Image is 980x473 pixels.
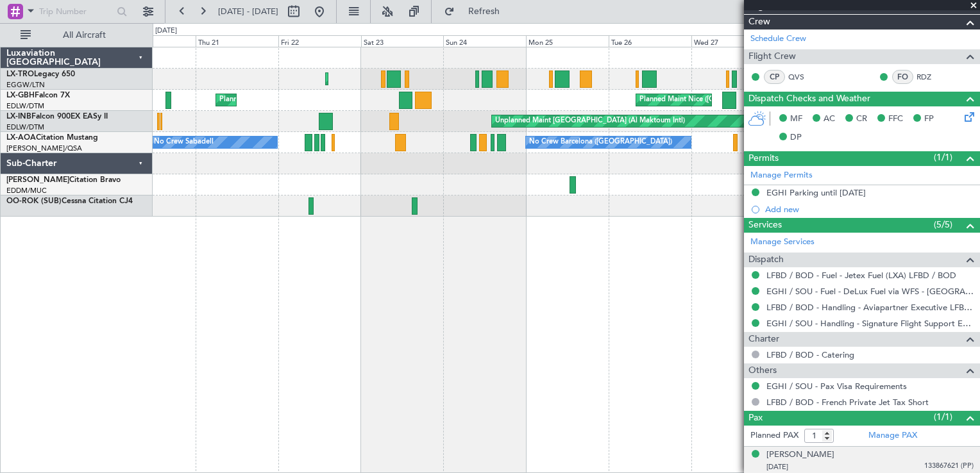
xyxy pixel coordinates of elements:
a: LX-GBHFalcon 7X [6,92,70,99]
span: Permits [748,151,779,166]
span: Charter [748,332,779,347]
div: Add new [765,204,974,215]
button: All Aircraft [14,25,139,46]
span: Refresh [457,7,511,16]
a: LFBD / BOD - Catering [766,349,854,360]
div: Unplanned Maint [GEOGRAPHIC_DATA] (Al Maktoum Intl) [495,112,685,131]
div: Sat 23 [361,35,444,47]
span: Pax [748,411,763,426]
span: [PERSON_NAME] [6,176,69,184]
div: [PERSON_NAME] [766,449,834,461]
span: (1/1) [934,151,952,164]
span: Dispatch Checks and Weather [748,92,870,106]
div: EGHI Parking until [DATE] [766,187,866,198]
div: CP [764,70,785,84]
button: Refresh [438,1,515,22]
a: LFBD / BOD - Fuel - Jetex Fuel (LXA) LFBD / BOD [766,270,956,281]
div: FO [892,70,913,84]
a: QVS [788,71,817,83]
span: LX-TRO [6,71,34,78]
span: Services [748,218,782,233]
a: EDDM/MUC [6,186,47,195]
a: LFBD / BOD - Handling - Aviapartner Executive LFBD****MYhandling*** / BOD [766,302,974,313]
label: Planned PAX [750,429,798,442]
a: EGHI / SOU - Fuel - DeLux Fuel via WFS - [GEOGRAPHIC_DATA] / SOU [766,286,974,297]
a: Manage Services [750,236,815,249]
a: OO-ROK (SUB)Cessna Citation CJ4 [6,197,133,205]
a: Manage Permits [750,169,813,182]
a: EDLW/DTM [6,122,44,132]
span: [DATE] - [DATE] [218,6,278,17]
a: LFBD / BOD - French Private Jet Tax Short [766,397,929,408]
div: Mon 25 [526,35,609,47]
a: EGHI / SOU - Handling - Signature Flight Support EGHI / SOU [766,318,974,329]
span: AC [824,113,835,126]
a: [PERSON_NAME]Citation Bravo [6,176,121,184]
a: Manage PAX [868,429,917,442]
a: LX-INBFalcon 900EX EASy II [6,113,108,120]
a: Schedule Crew [750,33,806,46]
span: All Aircraft [33,31,135,40]
div: Planned Maint Nice ([GEOGRAPHIC_DATA]) [219,90,362,110]
span: Others [748,363,777,378]
span: Flight Crew [748,49,796,64]
a: [PERSON_NAME]/QSA [6,144,82,153]
div: Fri 22 [278,35,361,47]
div: No Crew Sabadell [154,133,214,152]
a: EDLW/DTM [6,101,44,111]
div: Thu 21 [196,35,278,47]
div: Sun 24 [443,35,526,47]
span: OO-ROK (SUB) [6,197,62,205]
div: Wed 27 [691,35,774,47]
span: Dispatch [748,253,784,267]
div: No Crew Barcelona ([GEOGRAPHIC_DATA]) [529,133,672,152]
span: LX-GBH [6,92,35,99]
span: (5/5) [934,218,952,231]
span: MF [790,113,802,126]
a: EGGW/LTN [6,80,45,90]
span: (1/1) [934,410,952,424]
div: Planned Maint Nice ([GEOGRAPHIC_DATA]) [639,90,782,110]
a: LX-TROLegacy 650 [6,71,75,78]
a: LX-AOACitation Mustang [6,134,98,142]
div: [DATE] [155,26,177,37]
a: RDZ [917,71,945,83]
span: DP [790,131,802,144]
input: Trip Number [39,2,113,21]
div: Tue 26 [609,35,691,47]
span: LX-AOA [6,134,36,142]
span: FP [924,113,934,126]
div: Wed 20 [113,35,196,47]
span: Crew [748,15,770,29]
span: CR [856,113,867,126]
a: EGHI / SOU - Pax Visa Requirements [766,381,907,392]
span: FFC [888,113,903,126]
span: LX-INB [6,113,31,120]
span: 133867621 (PP) [924,461,974,472]
span: [DATE] [766,462,788,472]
